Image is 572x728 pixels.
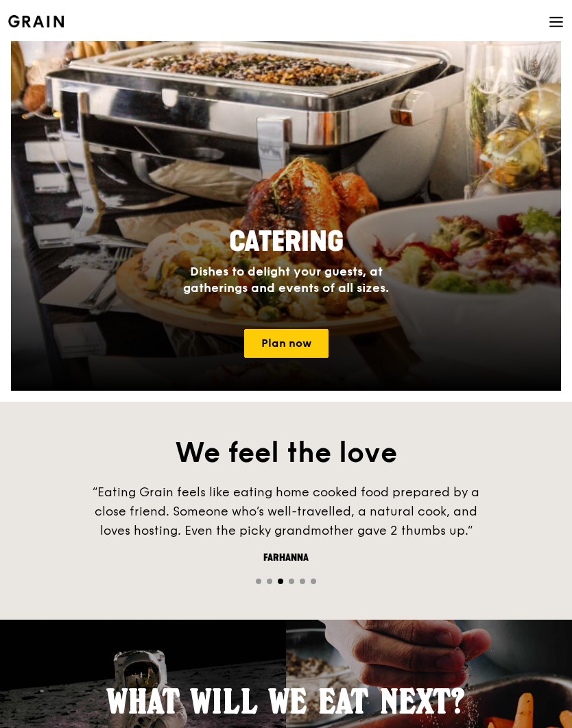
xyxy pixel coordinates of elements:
[11,29,561,391] a: CateringDishes to delight your guests, at gatherings and events of all sizes.Plan now
[300,579,305,584] span: Go to slide 5
[256,579,261,584] span: Go to slide 1
[80,551,492,565] div: Farhanna
[289,579,294,584] span: Go to slide 4
[311,579,316,584] span: Go to slide 6
[80,483,492,540] div: “Eating Grain feels like eating home cooked food prepared by a close friend. Someone who’s well-t...
[278,579,283,584] span: Go to slide 3
[229,226,344,258] span: Catering
[107,681,465,721] span: What will we eat next?
[267,579,272,584] span: Go to slide 2
[183,264,389,295] span: Dishes to delight your guests, at gatherings and events of all sizes.
[244,329,329,358] a: Plan now
[8,15,64,27] img: Grain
